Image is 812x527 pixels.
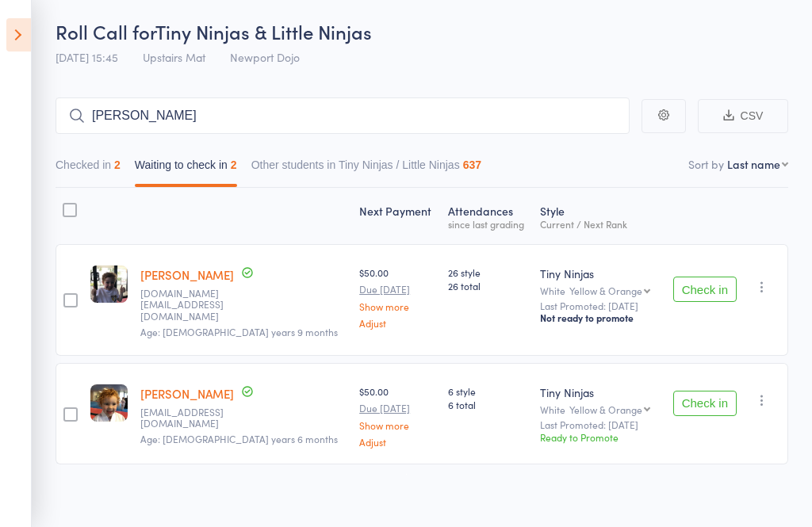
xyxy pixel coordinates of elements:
[698,99,788,133] button: CSV
[114,158,121,171] div: 2
[540,219,655,229] div: Current / Next Rank
[359,437,435,447] a: Adjust
[359,301,435,311] a: Show more
[140,385,234,402] a: [PERSON_NAME]
[540,404,655,414] div: White
[251,151,481,187] button: Other students in Tiny Ninjas / Little Ninjas637
[442,195,534,237] div: Atten­dances
[56,151,121,187] button: Checked in2
[140,266,234,283] a: [PERSON_NAME]
[359,284,435,295] small: Due [DATE]
[448,265,528,279] span: 26 style
[140,288,243,322] small: j.rich@live.com.au
[540,430,655,444] div: Ready to Promote
[143,49,205,65] span: Upstairs Mat
[56,49,118,65] span: [DATE] 15:45
[359,265,435,328] div: $50.00
[140,325,338,338] span: Age: [DEMOGRAPHIC_DATA] years 9 months
[90,384,128,422] img: 2Q==
[56,18,155,44] span: Roll Call for
[673,277,737,302] button: Check in
[448,279,528,292] span: 26 total
[688,156,724,172] label: Sort by
[448,398,528,411] span: 6 total
[569,404,642,414] div: Yellow & Orange
[540,419,655,430] small: Last Promoted: [DATE]
[359,384,435,447] div: $50.00
[540,311,655,324] div: Not ready to promote
[463,158,481,171] div: 637
[359,420,435,430] a: Show more
[140,407,243,430] small: Andrewspilsbury@hotmail.com
[353,195,441,237] div: Next Payment
[448,219,528,229] div: since last grading
[569,285,642,296] div: Yellow & Orange
[155,18,372,44] span: Tiny Ninjas & Little Ninjas
[448,384,528,398] span: 6 style
[540,265,655,281] div: Tiny Ninjas
[540,384,655,400] div: Tiny Ninjas
[727,156,780,172] div: Last name
[540,300,655,311] small: Last Promoted: [DATE]
[231,158,237,171] div: 2
[140,432,338,445] span: Age: [DEMOGRAPHIC_DATA] years 6 months
[359,403,435,414] small: Due [DATE]
[534,195,661,237] div: Style
[230,49,300,65] span: Newport Dojo
[540,285,655,296] div: White
[90,265,128,303] img: image1740545250.png
[135,151,237,187] button: Waiting to check in2
[359,318,435,328] a: Adjust
[56,97,630,134] input: Search by name
[673,391,737,416] button: Check in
